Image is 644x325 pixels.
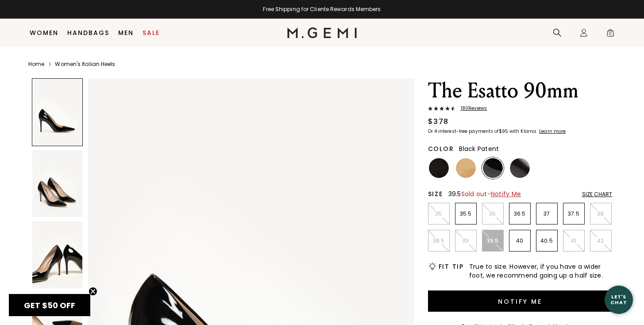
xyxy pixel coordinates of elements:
[590,237,611,244] p: 42
[499,128,508,135] klarna-placement-style-amount: $95
[455,210,476,217] p: 35.5
[582,191,613,198] div: Size Chart
[539,128,566,135] klarna-placement-style-cta: Learn more
[24,300,75,311] span: GET $50 OFF
[448,190,521,198] span: 39.5
[483,158,503,178] img: Black Patent
[538,129,566,134] a: Learn more
[55,61,115,68] a: Women's Italian Heels
[9,294,90,316] div: GET $50 OFFClose teaser
[482,210,503,217] p: 36
[536,237,557,244] p: 40.5
[30,29,58,36] a: Women
[32,150,82,217] img: The Esatto a Black Patent Italian Nappa Leather Pump Heel 2
[428,145,454,152] h2: Color
[455,106,487,111] span: 180 Review s
[482,237,503,244] p: 39.5
[459,144,499,153] span: Black Patent
[428,106,613,113] a: 180Reviews
[509,237,530,244] p: 40
[118,29,134,36] a: Men
[605,294,633,305] div: Let's Chat
[287,27,357,38] img: M.Gemi
[590,210,611,217] p: 38
[428,128,499,135] klarna-placement-style-body: Or 4 interest-free payments of
[428,290,613,312] button: Notify Me
[469,262,613,280] span: True to size. However, if you have a wider foot, we recommend going up a half size.
[428,210,449,217] p: 35
[89,287,97,296] button: Close teaser
[143,29,160,36] a: Sale
[428,190,443,197] h2: Size
[510,158,530,178] img: Black Leather
[461,190,521,198] span: Sold out -
[429,158,449,178] img: Black Suede
[455,237,476,244] p: 39
[67,29,109,36] a: Handbags
[428,116,449,127] div: $378
[456,158,476,178] img: Cappuccino Suede
[428,78,613,103] h1: The Esatto 90mm
[439,263,464,270] h2: Fit Tip
[606,30,615,39] span: 0
[563,237,584,244] p: 41
[428,237,449,244] p: 38.5
[32,221,82,288] img: The Esatto a Black Patent Italian Nappa Leather Pump Heel 3
[491,190,521,198] span: Notify Me
[563,210,584,217] p: 37.5
[509,128,538,135] klarna-placement-style-body: with Klarna
[28,61,44,68] a: Home
[536,210,557,217] p: 37
[509,210,530,217] p: 36.5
